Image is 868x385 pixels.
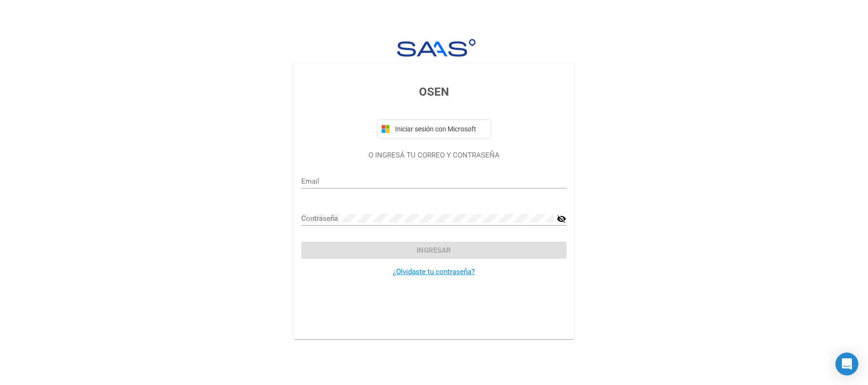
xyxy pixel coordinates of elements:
[836,353,858,375] div: Open Intercom Messenger
[301,150,567,161] p: O INGRESÁ TU CORREO Y CONTRASEÑA
[377,119,491,138] button: Iniciar sesión con Microsoft
[301,83,567,100] h3: OSEN
[557,213,567,225] mat-icon: visibility_off
[394,125,487,133] span: Iniciar sesión con Microsoft
[393,267,475,276] a: ¿Olvidaste tu contraseña?
[301,242,567,259] button: Ingresar
[417,246,451,255] span: Ingresar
